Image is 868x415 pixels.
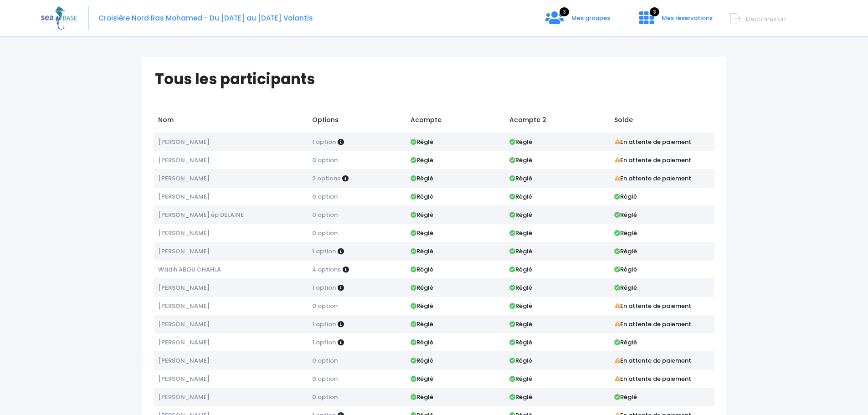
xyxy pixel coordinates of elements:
strong: Réglé [509,356,532,365]
span: [PERSON_NAME] [158,138,210,146]
strong: Réglé [614,247,637,256]
span: 1 option [312,338,336,347]
strong: En attente de paiement [614,320,692,328]
strong: Réglé [509,265,532,274]
strong: Réglé [614,210,637,219]
strong: Réglé [411,283,433,292]
strong: Réglé [509,320,532,328]
td: Nom [154,111,308,133]
strong: En attente de paiement [614,302,692,310]
strong: Réglé [411,229,433,237]
strong: Réglé [411,374,433,383]
span: 0 option [312,229,338,237]
a: 3 Mes réservations [632,17,718,26]
strong: Réglé [614,283,637,292]
strong: Réglé [509,174,532,183]
td: Solde [610,111,714,133]
span: 0 option [312,210,338,219]
span: 0 option [312,393,338,401]
strong: Réglé [614,338,637,347]
span: 0 option [312,374,338,383]
span: [PERSON_NAME] [158,356,210,365]
span: [PERSON_NAME] [158,174,210,183]
span: [PERSON_NAME] ép DELAINE [158,210,244,219]
strong: Réglé [411,265,433,274]
strong: Réglé [614,393,637,401]
span: [PERSON_NAME] [158,283,210,292]
strong: Réglé [411,192,433,201]
span: Wadih ABOU CHAHLA [158,265,221,274]
a: 3 Mes groupes [538,17,617,26]
span: [PERSON_NAME] [158,320,210,328]
strong: Réglé [411,302,433,310]
strong: Réglé [614,192,637,201]
span: 2 options [312,174,340,183]
strong: Réglé [509,283,532,292]
span: [PERSON_NAME] [158,374,210,383]
strong: Réglé [411,393,433,401]
span: [PERSON_NAME] [158,192,210,201]
span: Croisière Nord Ras Mohamed - Du [DATE] au [DATE] Volantis [98,13,313,23]
span: [PERSON_NAME] [158,393,210,401]
span: 0 option [312,302,338,310]
strong: Réglé [411,247,433,256]
h1: Tous les participants [155,70,721,88]
strong: Réglé [509,374,532,383]
span: Mes groupes [571,14,610,22]
span: Mes réservations [662,14,713,22]
td: Acompte 2 [505,111,610,133]
span: 1 option [312,138,336,146]
strong: Réglé [509,192,532,201]
strong: Réglé [411,174,433,183]
strong: En attente de paiement [614,138,692,146]
span: Déconnexion [746,15,786,23]
strong: Réglé [509,210,532,219]
span: 0 option [312,192,338,201]
strong: En attente de paiement [614,374,692,383]
strong: Réglé [509,338,532,347]
strong: Réglé [509,229,532,237]
span: 3 [650,7,659,16]
strong: Réglé [509,156,532,164]
td: Options [308,111,406,133]
span: 1 option [312,247,336,256]
span: 0 option [312,156,338,164]
strong: En attente de paiement [614,156,692,164]
strong: Réglé [509,393,532,401]
strong: Réglé [614,265,637,274]
strong: Réglé [411,138,433,146]
strong: En attente de paiement [614,174,692,183]
span: [PERSON_NAME] [158,229,210,237]
span: [PERSON_NAME] [158,156,210,164]
span: [PERSON_NAME] [158,302,210,310]
strong: Réglé [509,302,532,310]
strong: Réglé [509,247,532,256]
strong: Réglé [411,338,433,347]
span: 0 option [312,356,338,365]
strong: Réglé [614,229,637,237]
span: 4 options [312,265,341,274]
strong: Réglé [411,356,433,365]
span: 1 option [312,283,336,292]
span: 1 option [312,320,336,328]
strong: En attente de paiement [614,356,692,365]
strong: Réglé [411,156,433,164]
span: [PERSON_NAME] [158,247,210,256]
span: 3 [560,7,569,16]
strong: Réglé [411,210,433,219]
strong: Réglé [411,320,433,328]
strong: Réglé [509,138,532,146]
span: [PERSON_NAME] [158,338,210,347]
td: Acompte [406,111,505,133]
